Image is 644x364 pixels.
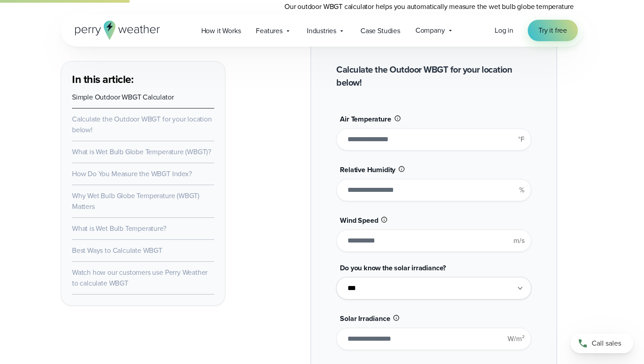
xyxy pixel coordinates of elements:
p: Our outdoor WBGT calculator helps you automatically measure the wet bulb globe temperature quickl... [284,1,583,23]
a: Why Wet Bulb Globe Temperature (WBGT) Matters [72,191,199,212]
a: Log in [495,25,513,36]
span: Relative Humidity [340,165,395,175]
a: How it Works [194,22,249,40]
a: Call sales [571,334,633,353]
a: How Do You Measure the WBGT Index? [72,169,192,179]
span: Wind Speed [340,215,378,225]
span: Industries [307,26,336,36]
h3: In this article: [72,72,214,87]
span: Try it free [538,25,567,36]
span: Company [415,25,445,36]
a: What is Wet Bulb Globe Temperature (WBGT)? [72,147,211,157]
span: Features [256,26,283,36]
a: What is Wet Bulb Temperature? [72,223,166,234]
a: Watch how our customers use Perry Weather to calculate WBGT [72,267,208,288]
a: Best Ways to Calculate WBGT [72,245,162,256]
a: Try it free [528,20,578,41]
span: Do you know the solar irradiance? [340,263,446,273]
a: Case Studies [353,22,408,40]
span: Case Studies [360,26,400,36]
a: Calculate the Outdoor WBGT for your location below! [72,114,212,135]
span: Solar Irradiance [340,313,390,324]
span: Call sales [592,338,621,349]
span: How it Works [201,26,241,36]
a: Simple Outdoor WBGT Calculator [72,92,174,102]
span: Log in [495,25,513,35]
span: Air Temperature [340,114,391,124]
h2: Calculate the Outdoor WBGT for your location below! [336,63,531,89]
